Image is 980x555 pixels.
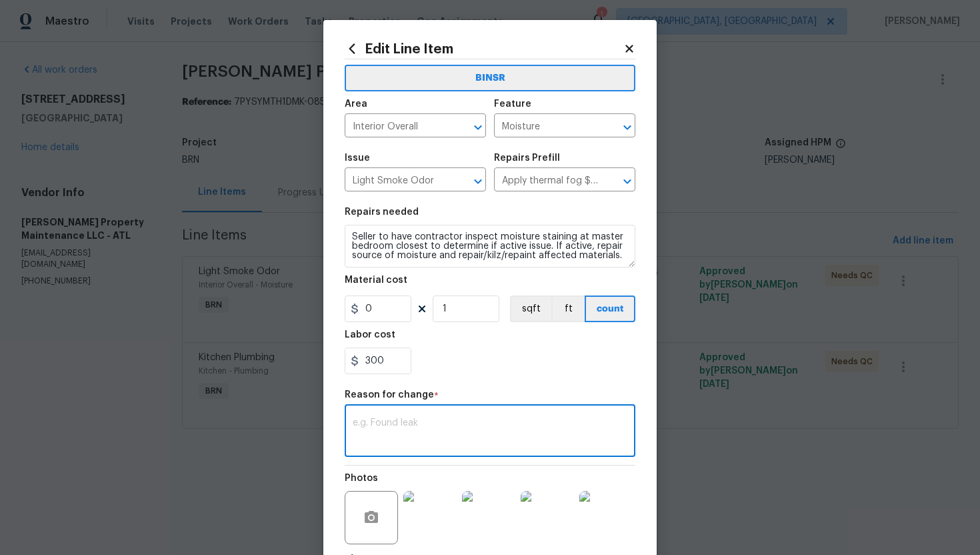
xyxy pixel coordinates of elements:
[469,118,487,137] button: Open
[345,153,370,163] h5: Issue
[585,296,635,322] button: count
[345,390,434,400] h5: Reason for change
[469,172,487,191] button: Open
[345,225,635,267] textarea: Seller to have contractor inspect moisture staining at master bedroom closest to determine if act...
[345,330,395,340] h5: Labor cost
[345,41,623,56] h2: Edit Line Item
[551,296,585,322] button: ft
[345,275,407,285] h5: Material cost
[510,296,551,322] button: sqft
[494,153,560,163] h5: Repairs Prefill
[494,99,531,109] h5: Feature
[618,172,637,191] button: Open
[618,118,637,137] button: Open
[345,99,367,109] h5: Area
[345,474,378,483] h5: Photos
[345,65,635,91] button: BINSR
[345,207,419,217] h5: Repairs needed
